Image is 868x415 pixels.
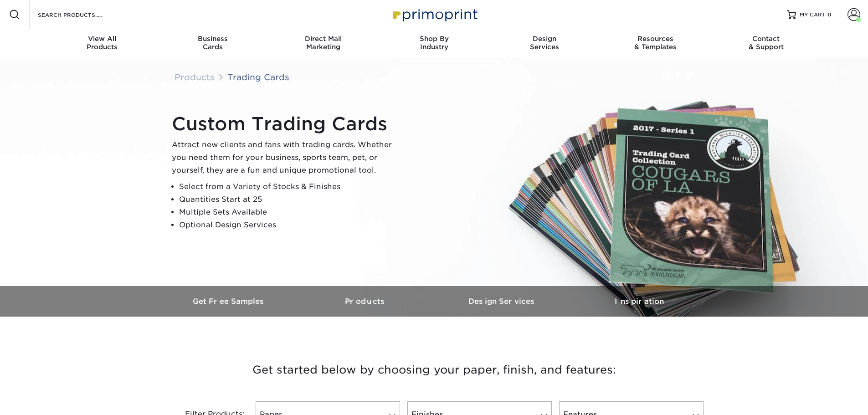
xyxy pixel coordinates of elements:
[172,138,400,177] p: Attract new clients and fans with trading cards. Whether you need them for your business, sports ...
[179,206,400,219] li: Multiple Sets Available
[711,35,822,43] span: Contact
[600,35,711,51] div: & Templates
[571,297,708,306] h3: Inspiration
[157,35,268,51] div: Cards
[800,11,826,19] span: MY CART
[179,180,400,193] li: Select from a Variety of Stocks & Finishes
[434,297,571,306] h3: Design Services
[489,29,600,58] a: DesignServices
[379,29,489,58] a: Shop ByIndustry
[379,35,489,51] div: Industry
[600,29,711,58] a: Resources& Templates
[47,35,158,43] span: View All
[434,286,571,317] a: Design Services
[168,349,701,390] h3: Get started below by choosing your paper, finish, and features:
[600,35,711,43] span: Resources
[379,35,489,43] span: Shop By
[268,29,379,58] a: Direct MailMarketing
[175,72,215,82] a: Products
[571,286,708,317] a: Inspiration
[179,219,400,231] li: Optional Design Services
[161,297,298,306] h3: Get Free Samples
[827,11,832,18] span: 0
[298,286,434,317] a: Products
[47,35,158,51] div: Products
[711,29,822,58] a: Contact& Support
[172,113,400,135] h1: Custom Trading Cards
[711,35,822,51] div: & Support
[489,35,600,43] span: Design
[179,193,400,206] li: Quantities Start at 25
[227,72,289,82] a: Trading Cards
[489,35,600,51] div: Services
[298,297,434,306] h3: Products
[157,29,268,58] a: BusinessCards
[268,35,379,43] span: Direct Mail
[161,286,298,317] a: Get Free Samples
[268,35,379,51] div: Marketing
[157,35,268,43] span: Business
[37,9,126,20] input: SEARCH PRODUCTS.....
[389,5,480,24] img: Primoprint
[47,29,158,58] a: View AllProducts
